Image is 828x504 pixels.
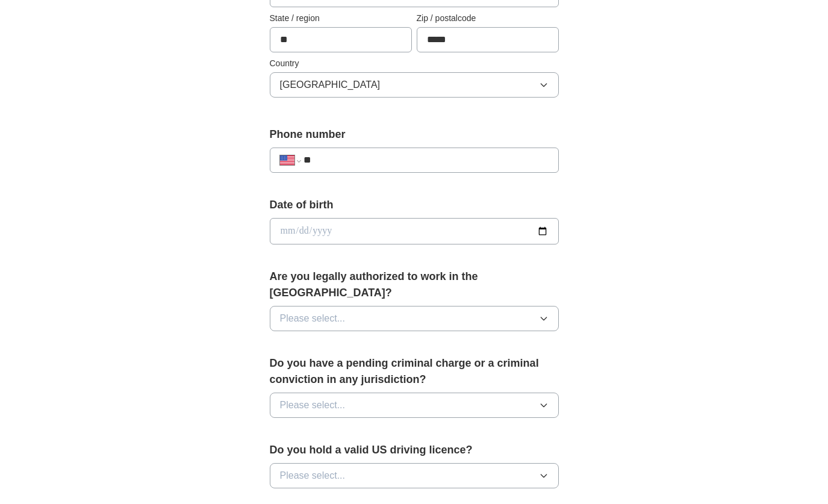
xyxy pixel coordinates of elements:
label: Date of birth [270,197,559,213]
label: Zip / postalcode [417,12,559,25]
label: Country [270,57,559,70]
label: Do you hold a valid US driving licence? [270,442,559,458]
button: Please select... [270,306,559,331]
span: Please select... [280,398,346,412]
label: State / region [270,12,412,25]
button: Please select... [270,463,559,488]
button: Please select... [270,393,559,418]
button: [GEOGRAPHIC_DATA] [270,72,559,98]
span: Please select... [280,311,346,326]
label: Do you have a pending criminal charge or a criminal conviction in any jurisdiction? [270,355,559,388]
span: [GEOGRAPHIC_DATA] [280,78,381,92]
span: Please select... [280,468,346,483]
label: Phone number [270,126,559,143]
label: Are you legally authorized to work in the [GEOGRAPHIC_DATA]? [270,269,559,301]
